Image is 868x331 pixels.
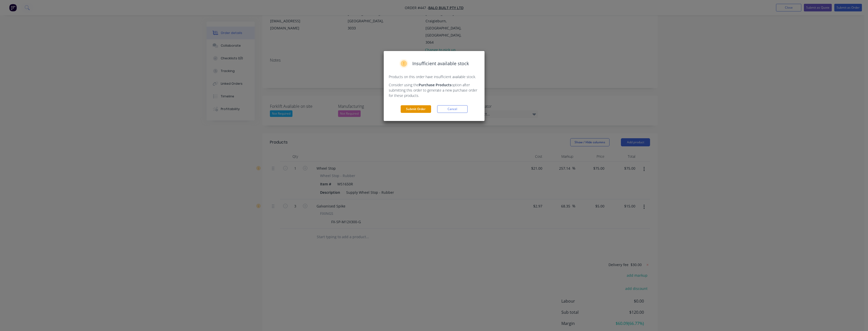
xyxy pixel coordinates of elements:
button: Cancel [437,105,468,113]
button: Submit Order [401,105,431,113]
p: Products on this order have insufficient available stock. [389,74,479,79]
p: Consider using the option after submitting this order to generate a new purchase order for these ... [389,82,479,98]
strong: Purchase Products [419,82,451,87]
span: Insufficient available stock [412,60,469,67]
